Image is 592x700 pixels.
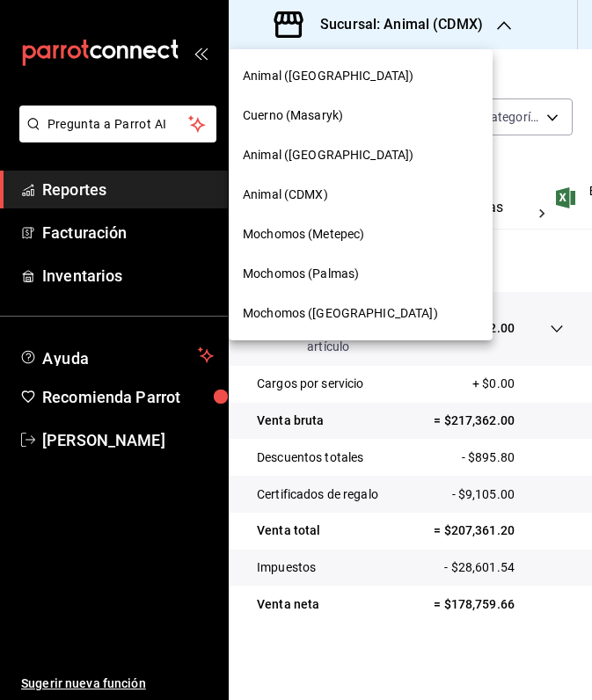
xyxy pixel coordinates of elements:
div: Mochomos (Palmas) [229,254,493,294]
span: Cuerno (Masaryk) [243,106,343,125]
div: Mochomos (Metepec) [229,215,493,254]
span: Mochomos (Palmas) [243,265,359,283]
div: Cuerno (Masaryk) [229,96,493,135]
span: Animal ([GEOGRAPHIC_DATA]) [243,146,413,164]
div: Animal (CDMX) [229,175,493,215]
span: Mochomos ([GEOGRAPHIC_DATA]) [243,304,438,323]
span: Mochomos (Metepec) [243,225,364,244]
div: Animal ([GEOGRAPHIC_DATA]) [229,56,493,96]
span: Animal (CDMX) [243,186,328,204]
div: Mochomos ([GEOGRAPHIC_DATA]) [229,294,493,333]
div: Animal ([GEOGRAPHIC_DATA]) [229,135,493,175]
span: Animal ([GEOGRAPHIC_DATA]) [243,67,413,85]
